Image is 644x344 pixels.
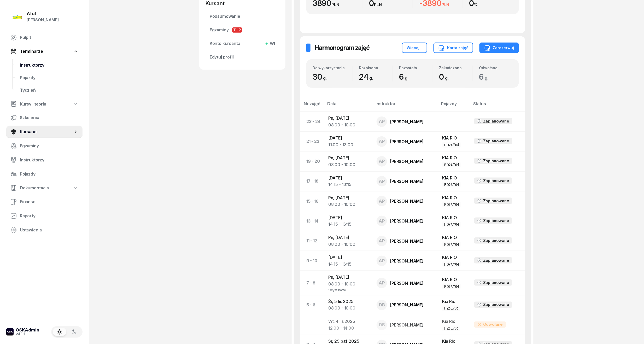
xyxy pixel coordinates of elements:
[16,84,83,97] a: Tydzień
[479,43,519,53] button: Zarezerwuj
[237,27,242,33] span: P
[444,222,459,226] div: PO9AY04
[485,75,489,81] small: g.
[442,299,466,305] div: Kia Rio
[324,271,372,295] td: Pn, [DATE]
[442,155,466,161] div: KIA RIO
[444,162,459,167] div: PO9AY04
[300,112,324,131] td: 23 - 24
[390,120,424,124] div: [PERSON_NAME]
[20,143,78,149] span: Egzaminy
[390,281,424,285] div: [PERSON_NAME]
[379,239,385,243] span: AP
[442,2,449,7] small: PLN
[444,202,459,207] div: PO9AY04
[20,87,78,94] span: Tydzień
[399,66,432,70] div: Pozostało
[16,59,83,72] a: Instruktorzy
[206,51,279,63] a: Edytuj profil
[300,151,324,171] td: 19 - 20
[483,279,509,286] div: Zaplanowane
[328,122,368,129] div: 08:00 - 10:00
[379,303,385,307] span: DB
[27,11,59,16] div: Atut
[6,154,83,166] a: Instruktorzy
[20,185,49,191] span: Dokumentacja
[442,276,466,283] div: KIA RIO
[444,182,459,187] div: PO9AY04
[16,328,39,333] div: OSKAdmin
[300,171,324,191] td: 17 - 18
[328,201,368,208] div: 08:00 - 10:00
[20,129,73,135] span: Kursanci
[300,231,324,251] td: 11 - 12
[379,323,385,327] span: DB
[399,72,411,81] span: 6
[300,132,324,151] td: 21 - 22
[324,100,372,112] th: Data
[328,261,368,268] div: 14:15 - 16:15
[324,315,372,335] td: Wt, 4 lis 2025
[328,221,368,228] div: 14:15 - 16:15
[474,322,506,328] div: Odwołane
[444,284,459,289] div: PO9AY04
[324,211,372,231] td: [DATE]
[438,100,470,112] th: Pojazdy
[6,112,83,124] a: Szkolenia
[20,157,78,164] span: Instruktorzy
[6,31,83,44] a: Pulpit
[300,251,324,271] td: 9 - 10
[20,101,46,108] span: Kursy i teoria
[390,239,424,243] div: [PERSON_NAME]
[328,281,368,288] div: 08:00 - 10:00
[324,251,372,271] td: [DATE]
[300,191,324,211] td: 15 - 16
[442,318,466,325] div: Kia Rio
[328,161,368,168] div: 08:00 - 10:00
[20,199,78,205] span: Finanse
[359,66,393,70] div: Rozpisano
[483,301,509,308] div: Zaplanowane
[484,45,514,51] div: Zarezerwuj
[20,34,78,41] span: Pulpit
[20,62,78,69] span: Instruktorzy
[444,306,458,311] div: PZ6E706
[20,114,78,121] span: Szkolenia
[6,140,83,152] a: Egzaminy
[379,259,385,263] span: AP
[210,27,275,33] span: Egzaminy
[370,75,373,81] small: g.
[300,100,324,112] th: Nr zajęć
[6,224,83,236] a: Ustawienia
[483,138,509,144] div: Zaplanowane
[379,119,385,124] span: AP
[438,45,469,51] div: Karta zajęć
[444,143,459,147] div: PO9AY04
[206,10,279,23] a: Podsumowanie
[27,16,59,23] div: [PERSON_NAME]
[479,72,491,81] span: 6
[315,44,370,52] h2: Harmonogram zajęć
[313,72,329,81] span: 30
[390,179,424,183] div: [PERSON_NAME]
[439,66,473,70] div: Zakończono
[442,175,466,182] div: KIA RIO
[206,24,279,36] a: EgzaminyTP
[300,295,324,315] td: 5 - 6
[324,231,372,251] td: Pn, [DATE]
[442,234,466,241] div: KIA RIO
[474,2,478,7] small: %
[6,168,83,180] a: Pojazdy
[483,217,509,224] div: Zaplanowane
[20,227,78,234] span: Ustawienia
[483,158,509,164] div: Zaplanowane
[313,66,353,70] div: Do wykorzystania
[479,66,513,70] div: Odwołano
[372,100,438,112] th: Instruktor
[390,323,424,327] div: [PERSON_NAME]
[379,159,385,164] span: AP
[379,139,385,144] span: AP
[359,72,376,81] span: 24
[206,37,279,50] a: Konto kursantaWł
[300,211,324,231] td: 13 - 14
